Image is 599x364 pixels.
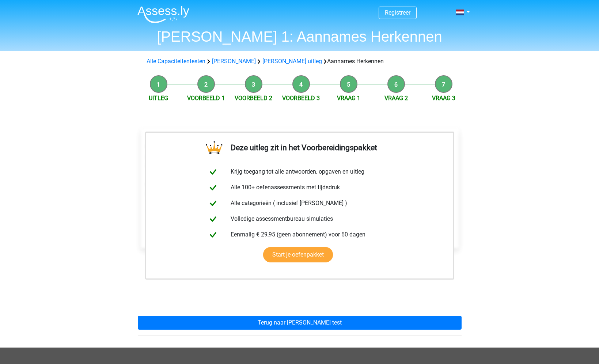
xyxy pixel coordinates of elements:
[432,95,455,102] a: Vraag 3
[282,95,320,102] a: Voorbeeld 3
[138,316,462,330] a: Terug naar [PERSON_NAME] test
[263,247,333,262] a: Start je oefenpakket
[385,9,410,16] a: Registreer
[337,95,360,102] a: Vraag 1
[187,95,225,102] a: Voorbeeld 1
[132,28,468,45] h1: [PERSON_NAME] 1: Aannames Herkennen
[235,95,272,102] a: Voorbeeld 2
[137,6,189,23] img: Assessly
[384,95,408,102] a: Vraag 2
[144,57,456,66] div: Aannames Herkennen
[147,58,205,65] a: Alle Capaciteitentesten
[141,137,458,204] div: De protesten tegen de Vietnam Oorlog zijn achteraf gezien compleet te rechtvaardigen. De misstand...
[262,58,322,65] a: [PERSON_NAME] uitleg
[149,95,168,102] a: Uitleg
[212,58,256,65] a: [PERSON_NAME]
